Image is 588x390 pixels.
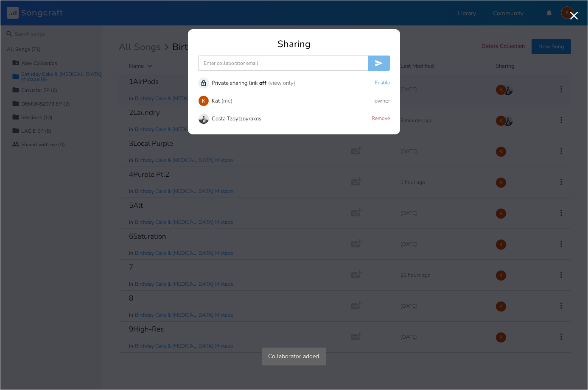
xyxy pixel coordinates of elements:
div: Sharing [198,39,390,49]
div: off [259,81,266,86]
div: (view only) [268,81,295,86]
div: Costa Tzoytzoyrakos [212,116,261,122]
button: Remove [372,115,390,123]
div: Kat [212,98,220,104]
button: Invite [368,56,390,71]
div: Kat [198,95,209,106]
img: Costa Tzoytzoyrakos [198,113,209,124]
div: Private sharing link [212,81,258,86]
div: owner [375,98,390,104]
input: Enter collaborator email [198,56,368,71]
button: Enable [375,80,390,87]
div: (me) [221,98,232,104]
